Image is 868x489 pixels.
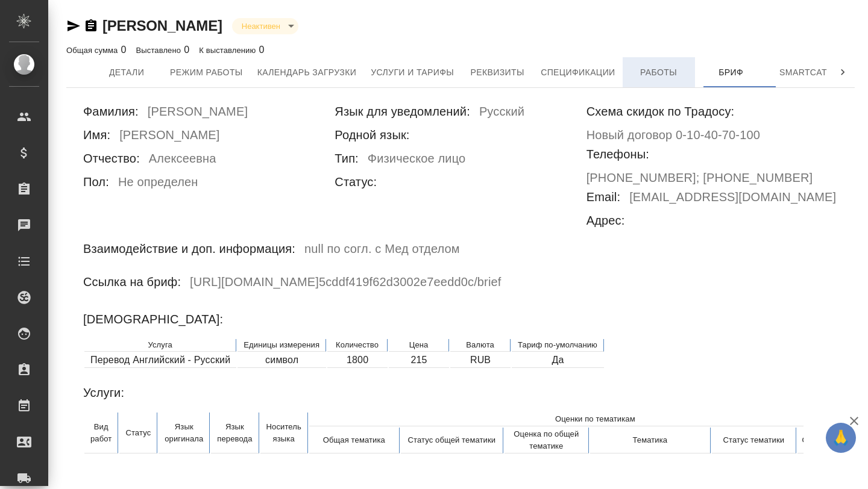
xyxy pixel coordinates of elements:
span: Режим работы [170,65,243,80]
td: Да [512,353,604,368]
h6: Алексеевна [149,149,216,172]
h6: [PHONE_NUMBER]; [PHONE_NUMBER] [587,168,813,187]
h6: Взаимодействие и доп. информация: [83,239,295,258]
td: 1800 [327,353,388,368]
h6: [PERSON_NAME] [119,125,219,149]
h6: Пол: [83,172,109,192]
td: 215 [389,353,449,368]
p: Цена [395,339,442,351]
span: Работы [630,65,688,80]
td: RUB [450,353,511,368]
button: Скопировать ссылку [84,19,98,33]
h6: Новый договор 0-10-40-70-100 [587,125,760,145]
h6: Отчество: [83,149,140,168]
h6: Имя: [83,125,110,145]
a: [PERSON_NAME] [102,17,222,34]
button: 🙏 [826,423,856,453]
p: Выставлено [136,46,184,55]
span: Детали [98,65,156,80]
h6: Не определен [118,172,198,196]
h6: [DEMOGRAPHIC_DATA]: [83,310,223,329]
h6: [URL][DOMAIN_NAME] 5cddf419f62d3002e7eedd0c /brief [190,272,501,296]
div: Неактивен [232,18,298,34]
h6: Русский [479,102,524,125]
p: Услуга [90,339,230,351]
h6: Физическое лицо [368,149,465,172]
span: Бриф [702,65,760,80]
p: Единицы измерения [244,339,319,351]
h6: null по согл. с Мед отделом [304,239,460,263]
button: Скопировать ссылку для ЯМессенджера [66,19,81,33]
p: Общая сумма [66,46,121,55]
h6: Фамилия: [83,102,139,121]
p: Вид работ [90,421,112,445]
h6: [PERSON_NAME] [148,102,248,125]
div: 0 [136,43,190,57]
p: Общая тематика [310,434,398,446]
h6: Адрес: [587,211,625,230]
h6: Ссылка на бриф: [83,272,181,291]
p: Cтатус [125,427,151,439]
span: Smartcat [775,65,832,80]
p: К выставлению [199,46,259,55]
span: Реквизиты [468,65,526,80]
button: Неактивен [238,21,284,31]
p: Язык оригинала [165,421,203,445]
span: 🙏 [831,425,851,450]
td: Перевод Английский - Русский [84,353,236,368]
p: Носитель языка [266,421,301,445]
span: Услуги и тарифы [371,65,454,80]
p: Количество [333,339,381,351]
div: 0 [199,43,264,57]
h6: Email: [587,187,620,207]
p: Валюта [456,339,504,351]
p: Тематика [591,434,709,446]
h6: Родной язык: [335,125,409,145]
p: Cтатус общей тематики [401,434,502,446]
h6: Услуги: [83,383,124,402]
p: Cтатус тематики [712,434,795,446]
h6: Тип: [335,149,359,168]
h6: Схема скидок по Традосу: [587,102,735,121]
p: Оценка по общей тематике [505,428,588,452]
span: Календарь загрузки [257,65,357,80]
span: Спецификации [541,65,615,80]
h6: Язык для уведомлений: [335,102,470,121]
p: Язык перевода [217,421,252,445]
div: 0 [66,43,127,57]
h6: [EMAIL_ADDRESS][DOMAIN_NAME] [629,187,836,211]
td: символ [237,353,326,368]
h6: Статус: [335,172,377,192]
h6: Телефоны: [587,145,649,164]
p: Тариф по-умолчанию [518,339,597,351]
